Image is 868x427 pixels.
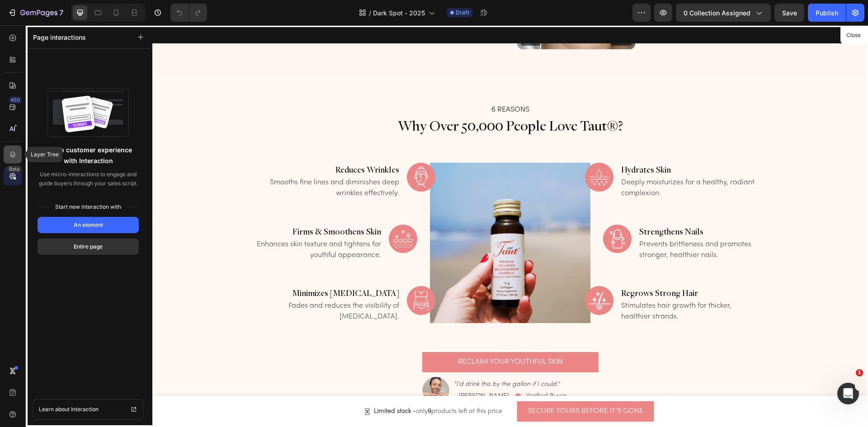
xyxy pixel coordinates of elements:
span: Learn about Interaction [39,405,99,414]
button: Entire page [38,239,139,255]
span: Draft [456,9,469,17]
p: 7 [59,7,63,18]
span: 0 collection assigned [684,8,750,18]
span: / [369,8,371,18]
div: Entire page [74,243,103,251]
p: Page interactions [33,33,86,42]
p: Use micro-interactions to engage and guide buyers through your sales script. [38,170,139,188]
div: An element [74,221,103,229]
span: Dark Spot - 2025 [373,8,425,18]
button: 7 [4,4,67,22]
iframe: Design area [152,25,868,427]
div: Publish [816,8,838,18]
p: Enrich customer experience with Interaction [39,145,137,166]
a: Learn about Interaction [33,399,143,420]
button: An element [38,217,139,233]
span: 1 [856,369,863,376]
div: Undo/Redo [170,4,207,22]
button: 0 collection assigned [676,4,771,22]
p: Start new interaction with [38,202,139,211]
span: Save [782,9,797,17]
iframe: Intercom live chat [837,383,859,404]
div: 450 [9,96,22,103]
button: Close [842,29,864,42]
div: Beta [7,165,22,173]
button: Publish [808,4,846,22]
button: Save [774,4,804,22]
